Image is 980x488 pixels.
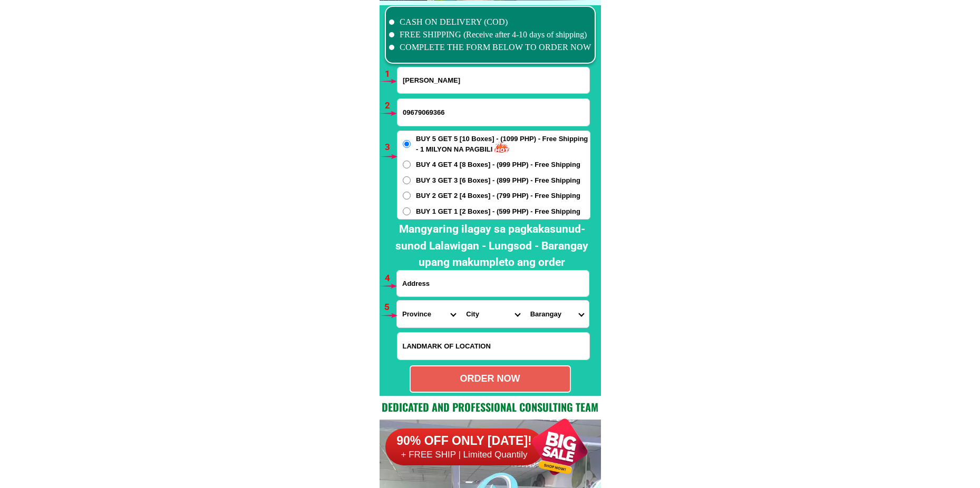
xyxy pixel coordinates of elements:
span: BUY 3 GET 3 [6 Boxes] - (899 PHP) - Free Shipping [416,175,580,186]
input: BUY 4 GET 4 [8 Boxes] - (999 PHP) - Free Shipping [403,161,411,168]
h6: 3 [385,141,397,154]
span: BUY 4 GET 4 [8 Boxes] - (999 PHP) - Free Shipping [416,160,580,170]
input: BUY 2 GET 2 [4 Boxes] - (799 PHP) - Free Shipping [403,192,411,200]
input: Input full_name [397,67,589,93]
input: Input LANDMARKOFLOCATION [397,333,589,360]
h6: 90% OFF ONLY [DATE]! [385,433,544,449]
input: Input address [397,271,589,296]
input: BUY 3 GET 3 [6 Boxes] - (899 PHP) - Free Shipping [403,176,411,184]
h6: 1 [385,67,397,81]
select: Select commune [525,301,589,327]
h6: 4 [385,272,397,285]
input: Input phone_number [397,99,589,126]
h2: Dedicated and professional consulting team [380,399,601,415]
h2: Mangyaring ilagay sa pagkakasunud-sunod Lalawigan - Lungsod - Barangay upang makumpleto ang order [388,221,596,271]
span: BUY 1 GET 1 [2 Boxes] - (599 PHP) - Free Shipping [416,206,580,217]
li: FREE SHIPPING (Receive after 4-10 days of shipping) [389,28,591,41]
h6: 5 [384,301,396,314]
span: BUY 2 GET 2 [4 Boxes] - (799 PHP) - Free Shipping [416,191,580,201]
select: Select province [397,301,461,327]
input: BUY 5 GET 5 [10 Boxes] - (1099 PHP) - Free Shipping - 1 MILYON NA PAGBILI [403,140,411,148]
input: BUY 1 GET 1 [2 Boxes] - (599 PHP) - Free Shipping [403,207,411,215]
h6: + FREE SHIP | Limited Quantily [385,449,544,461]
h6: 2 [385,99,397,113]
li: COMPLETE THE FORM BELOW TO ORDER NOW [389,41,591,54]
select: Select district [461,301,525,327]
li: CASH ON DELIVERY (COD) [389,16,591,28]
span: BUY 5 GET 5 [10 Boxes] - (1099 PHP) - Free Shipping - 1 MILYON NA PAGBILI [416,134,590,154]
div: ORDER NOW [411,372,570,386]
